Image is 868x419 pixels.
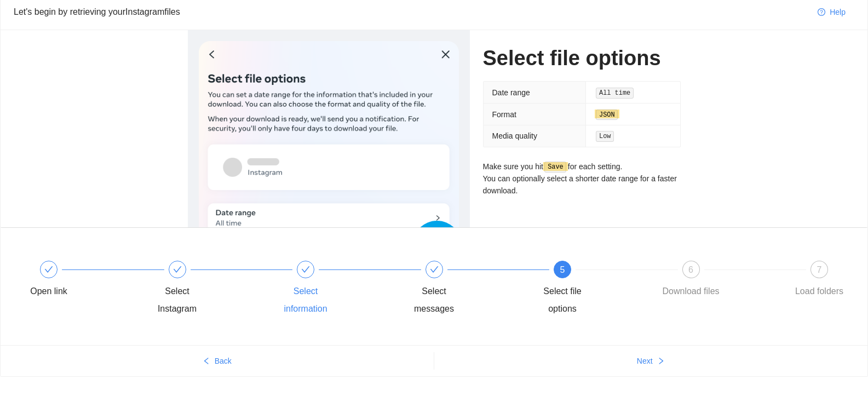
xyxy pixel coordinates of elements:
[146,261,274,318] div: Select Instagram
[662,283,719,300] div: Download files
[596,88,634,99] code: All time
[403,261,531,318] div: Select messages
[434,352,868,370] button: Nextright
[596,131,614,142] code: Low
[483,160,681,197] p: Make sure you hit for each setting. You can optionally select a shorter date range for a faster d...
[818,8,825,17] span: question-circle
[795,283,843,300] div: Load folders
[483,45,681,71] h1: Select file options
[274,283,337,318] div: Select information
[14,5,809,19] div: Let's begin by retrieving your Instagram files
[203,357,210,366] span: left
[657,357,665,366] span: right
[492,110,516,119] span: Format
[688,265,693,274] span: 6
[1,352,434,370] button: leftBack
[531,261,659,318] div: 5Select file options
[146,283,209,318] div: Select Instagram
[403,283,466,318] div: Select messages
[30,283,67,300] div: Open link
[173,265,182,274] span: check
[17,261,146,300] div: Open link
[830,6,846,18] span: Help
[492,131,538,140] span: Media quality
[274,261,403,318] div: Select information
[787,261,851,300] div: 7Load folders
[544,162,566,173] code: Save
[817,265,822,274] span: 7
[659,261,788,300] div: 6Download files
[560,265,565,274] span: 5
[492,88,530,97] span: Date range
[637,355,653,367] span: Next
[215,355,232,367] span: Back
[809,3,854,21] button: question-circleHelp
[430,265,439,274] span: check
[596,110,618,120] code: JSON
[531,283,594,318] div: Select file options
[301,265,310,274] span: check
[44,265,53,274] span: check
